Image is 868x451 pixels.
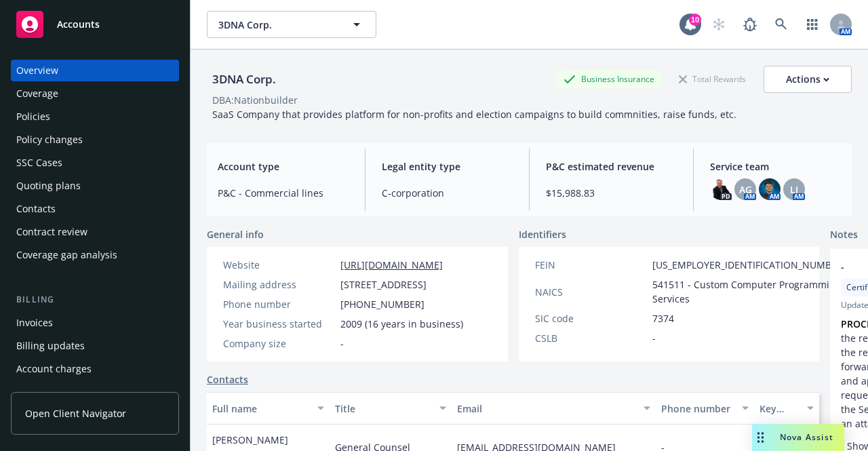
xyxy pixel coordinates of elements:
[790,182,798,197] span: LI
[340,317,463,331] span: 2009 (16 years in business)
[207,227,264,241] span: General info
[212,108,736,121] span: SaaS Company that provides platform for non-profits and election campaigns to build commnities, r...
[652,331,656,345] span: -
[830,227,858,243] span: Notes
[535,331,647,345] div: CSLB
[207,71,281,88] div: 3DNA Corp.
[557,71,661,87] div: Business Insurance
[16,106,50,128] div: Policies
[382,159,513,174] span: Legal entity type
[223,297,335,311] div: Phone number
[11,152,179,174] a: SSC Cases
[535,285,647,299] div: NAICS
[16,60,58,81] div: Overview
[754,392,819,425] button: Key contact
[11,358,179,380] a: Account charges
[218,186,349,200] span: P&C - Commercial lines
[16,152,62,174] div: SSC Cases
[546,186,677,200] span: $15,988.83
[786,66,829,92] div: Actions
[799,11,826,38] a: Switch app
[223,277,335,292] div: Mailing address
[759,401,799,416] div: Key contact
[452,392,656,425] button: Email
[207,372,248,387] a: Contacts
[705,11,732,38] a: Start snowing
[652,311,674,326] span: 7374
[223,258,335,272] div: Website
[16,129,83,151] div: Policy changes
[218,159,349,174] span: Account type
[340,258,443,271] a: [URL][DOMAIN_NAME]
[25,406,126,420] span: Open Client Navigator
[16,83,58,104] div: Coverage
[382,186,513,200] span: C-corporation
[11,312,179,334] a: Invoices
[11,5,179,43] a: Accounts
[11,335,179,357] a: Billing updates
[212,93,298,107] div: DBA: Nationbuilder
[16,244,117,266] div: Coverage gap analysis
[652,277,846,306] span: 541511 - Custom Computer Programming Services
[752,424,769,451] div: Drag to move
[11,129,179,151] a: Policy changes
[656,392,753,425] button: Phone number
[218,18,336,32] span: 3DNA Corp.
[736,11,764,38] a: Report a Bug
[223,336,335,351] div: Company size
[11,244,179,266] a: Coverage gap analysis
[752,424,844,451] button: Nova Assist
[207,392,330,425] button: Full name
[16,335,85,357] div: Billing updates
[759,178,781,200] img: photo
[11,293,179,307] div: Billing
[16,221,87,243] div: Contract review
[710,178,732,200] img: photo
[340,297,425,311] span: [PHONE_NUMBER]
[11,175,179,197] a: Quoting plans
[207,11,376,38] button: 3DNA Corp.
[340,277,427,292] span: [STREET_ADDRESS]
[535,258,647,272] div: FEIN
[16,312,53,334] div: Invoices
[764,66,852,93] button: Actions
[546,159,677,174] span: P&C estimated revenue
[519,227,566,241] span: Identifiers
[335,401,432,416] div: Title
[11,106,179,128] a: Policies
[661,401,733,416] div: Phone number
[330,392,452,425] button: Title
[212,401,309,416] div: Full name
[652,258,846,272] span: [US_EMPLOYER_IDENTIFICATION_NUMBER]
[223,317,335,331] div: Year business started
[672,71,753,87] div: Total Rewards
[11,198,179,220] a: Contacts
[689,14,701,26] div: 10
[11,60,179,81] a: Overview
[16,175,81,197] div: Quoting plans
[57,19,100,30] span: Accounts
[457,401,635,416] div: Email
[780,431,833,443] span: Nova Assist
[16,198,56,220] div: Contacts
[11,221,179,243] a: Contract review
[739,182,752,197] span: AG
[16,358,92,380] div: Account charges
[710,159,841,174] span: Service team
[11,83,179,104] a: Coverage
[768,11,795,38] a: Search
[535,311,647,326] div: SIC code
[340,336,344,351] span: -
